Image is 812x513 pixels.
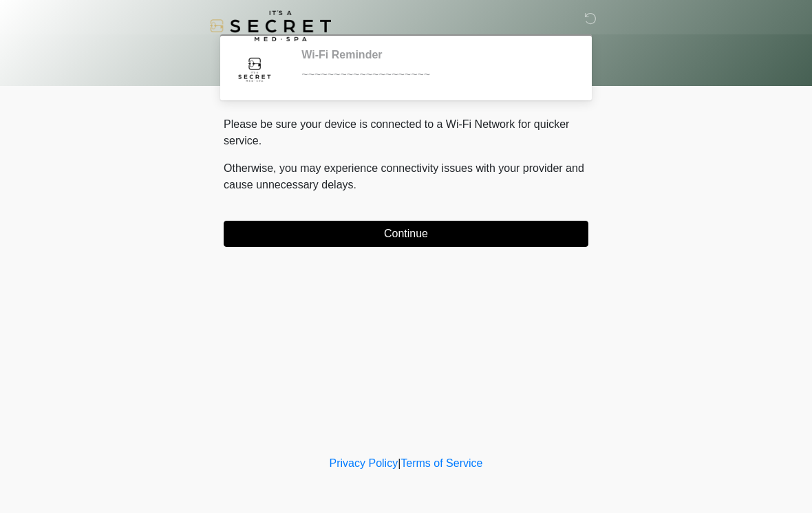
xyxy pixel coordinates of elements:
[224,116,588,149] p: Please be sure your device is connected to a Wi-Fi Network for quicker service.
[224,160,588,193] p: Otherwise, you may experience connectivity issues with your provider and cause unnecessary delays
[301,48,568,61] h2: Wi-Fi Reminder
[210,10,331,41] img: It's A Secret Med Spa Logo
[234,48,275,89] img: Agent Avatar
[301,67,568,83] div: ~~~~~~~~~~~~~~~~~~~~
[354,179,356,190] span: .
[224,221,588,247] button: Continue
[398,457,400,469] a: |
[400,457,482,469] a: Terms of Service
[330,457,398,469] a: Privacy Policy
